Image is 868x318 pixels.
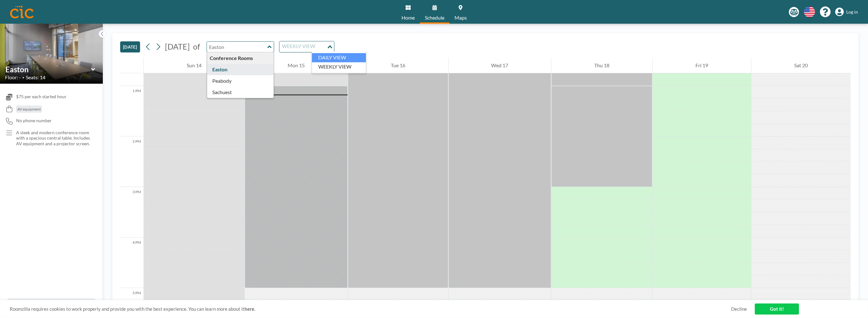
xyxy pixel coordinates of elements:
span: Maps [455,15,467,20]
div: 1 PM [120,86,144,136]
div: 3 PM [120,187,144,237]
span: Schedule [425,15,444,20]
button: All resources [8,298,95,310]
a: Decline [731,306,747,312]
span: $75 per each started hour [16,94,67,99]
div: Sat 20 [751,57,851,73]
span: Log in [846,9,858,15]
div: Easton [207,64,274,75]
div: Fri 19 [653,57,751,73]
div: Wed 17 [449,57,551,73]
button: [DATE] [120,41,140,52]
img: organization-logo [10,6,33,18]
div: Tue 16 [348,57,448,73]
span: Home [402,15,415,20]
span: of [193,42,200,51]
div: Sun 14 [144,57,244,73]
div: 2 PM [120,136,144,187]
p: A sleek and modern conference room with a spacious central table. Includes AV equipment and a pro... [16,130,90,147]
span: Floor: - [5,74,21,81]
div: 4 PM [120,237,144,288]
div: Mon 15 [245,57,348,73]
div: Search for option [279,41,334,52]
a: Got it! [755,303,799,315]
span: Roomzilla requires cookies to work properly and provide you with the best experience. You can lea... [10,306,731,312]
a: here. [244,306,255,312]
input: Search for option [280,43,326,51]
div: Sachuest [207,87,274,98]
span: AV equipment [17,107,41,111]
div: Peabody [207,75,274,87]
li: DAILY VIEW [312,53,366,62]
input: Easton [5,65,91,74]
span: Seats: 14 [26,74,45,81]
div: Thu 18 [551,57,652,73]
input: Easton [207,42,267,52]
li: WEEKLY VIEW [312,62,366,71]
span: [DATE] [165,42,190,51]
div: Conference Rooms [207,52,274,64]
span: No phone number [16,118,52,123]
span: • [22,75,24,80]
a: Log in [835,8,858,16]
